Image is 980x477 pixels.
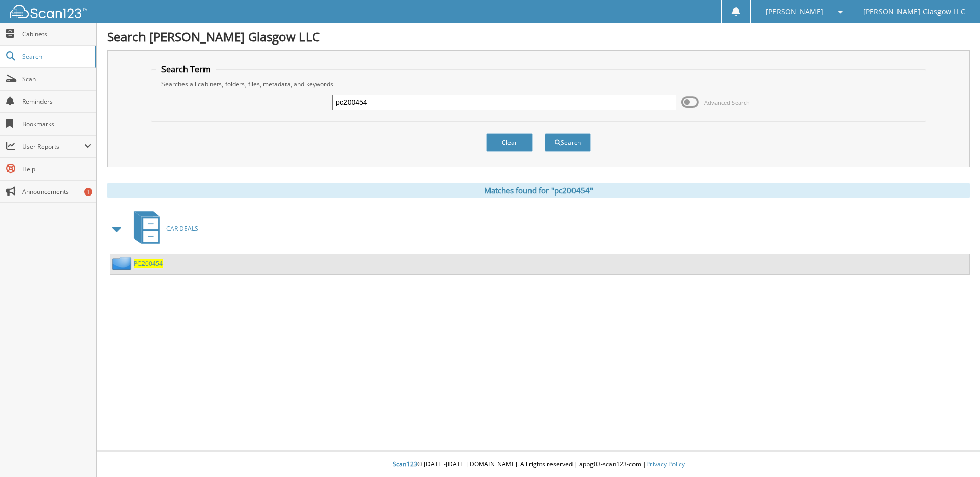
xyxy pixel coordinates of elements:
[128,208,198,249] a: CAR DEALS
[134,259,163,268] a: PC200454
[97,452,980,477] div: © [DATE]-[DATE] [DOMAIN_NAME]. All rights reserved | appg03-scan123-com |
[112,257,134,270] img: folder2.png
[22,165,91,174] span: Help
[486,133,533,152] button: Clear
[766,9,823,15] span: [PERSON_NAME]
[22,75,91,83] span: Scan
[545,133,591,152] button: Search
[704,99,750,106] span: Advanced Search
[646,460,685,468] a: Privacy Policy
[22,52,90,61] span: Search
[393,460,417,468] span: Scan123
[107,183,970,198] div: Matches found for "pc200454"
[863,9,965,15] span: [PERSON_NAME] Glasgow LLC
[22,142,84,151] span: User Reports
[156,63,216,75] legend: Search Term
[84,188,92,196] div: 1
[22,120,91,128] span: Bookmarks
[107,28,970,45] h1: Search [PERSON_NAME] Glasgow LLC
[22,97,91,106] span: Reminders
[156,80,921,89] div: Searches all cabinets, folders, files, metadata, and keywords
[22,187,91,196] span: Announcements
[22,30,91,38] span: Cabinets
[166,224,198,233] span: CAR DEALS
[929,428,980,477] iframe: Chat Widget
[10,5,87,18] img: scan123-logo-white.svg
